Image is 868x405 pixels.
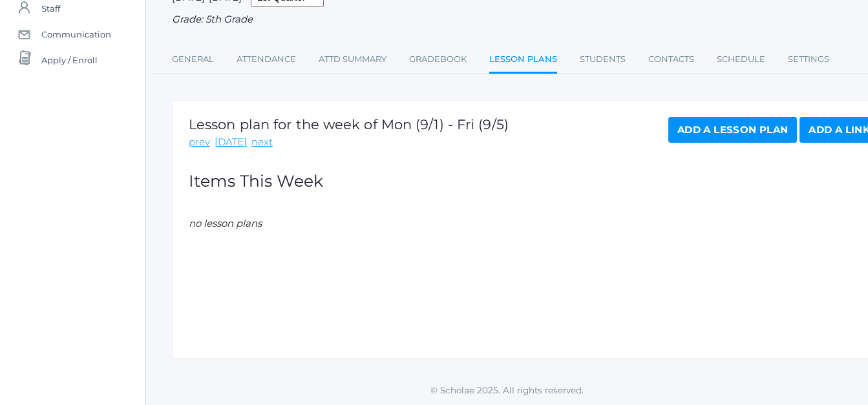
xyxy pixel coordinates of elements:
em: no lesson plans [189,217,262,229]
a: prev [189,135,210,150]
span: Apply / Enroll [41,47,98,73]
a: next [251,135,273,150]
p: © Scholae 2025. All rights reserved. [146,384,868,397]
h1: Lesson plan for the week of Mon (9/1) - Fri (9/5) [189,117,509,132]
a: General [172,47,214,72]
span: Communication [41,21,111,47]
a: Gradebook [409,47,467,72]
a: Add a Lesson Plan [668,117,797,143]
a: Attendance [237,47,296,72]
a: Lesson Plans [489,47,557,74]
a: Attd Summary [319,47,386,72]
a: Contacts [648,47,694,72]
a: Schedule [717,47,765,72]
a: [DATE] [215,135,247,150]
a: Students [580,47,626,72]
a: Settings [788,47,829,72]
